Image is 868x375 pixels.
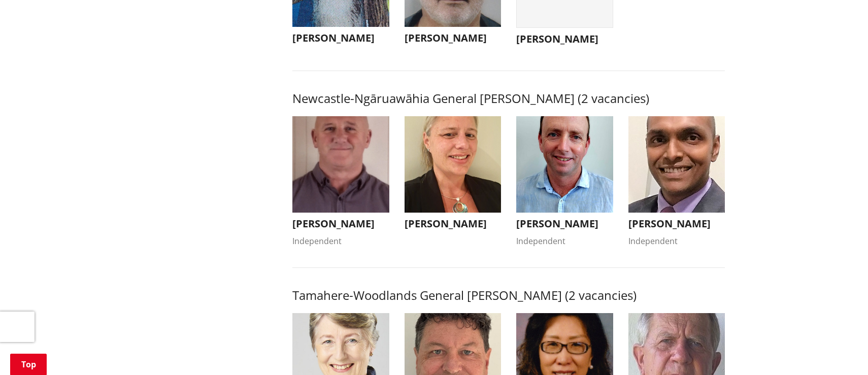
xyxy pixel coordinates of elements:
[405,116,502,235] button: [PERSON_NAME]
[292,218,389,230] h3: [PERSON_NAME]
[628,116,725,213] img: WO-W-NN__SUDHAN_G__tXp8d
[628,116,725,248] button: [PERSON_NAME] Independent
[292,116,389,248] button: [PERSON_NAME] Independent
[628,235,725,247] div: Independent
[292,116,389,213] img: WO-W-NN__PATTERSON_E__ERz4j
[405,32,502,44] h3: [PERSON_NAME]
[292,32,389,44] h3: [PERSON_NAME]
[516,235,613,247] div: Independent
[628,218,725,230] h3: [PERSON_NAME]
[821,332,858,369] iframe: Messenger Launcher
[292,288,725,303] h3: Tamahere-Woodlands General [PERSON_NAME] (2 vacancies)
[292,235,389,247] div: Independent
[516,218,613,230] h3: [PERSON_NAME]
[10,354,47,375] a: Top
[516,116,613,213] img: WO-W-NN__COOMBES_G__VDnCw
[292,91,725,106] h3: Newcastle-Ngāruawāhia General [PERSON_NAME] (2 vacancies)
[516,116,613,248] button: [PERSON_NAME] Independent
[516,33,613,45] h3: [PERSON_NAME]
[405,218,502,230] h3: [PERSON_NAME]
[405,116,502,213] img: WO-W-NN__FIRTH_D__FVQcs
